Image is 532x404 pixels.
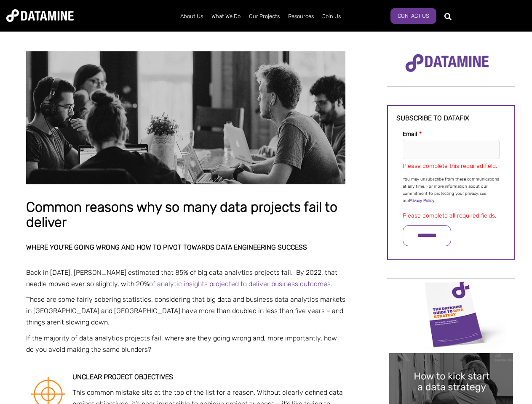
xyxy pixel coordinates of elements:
[396,114,506,122] h3: Subscribe to datafix
[26,267,345,290] p: Back in [DATE], [PERSON_NAME] estimated that 85% of big data analytics projects fail. By 2022, th...
[403,212,496,219] label: Please complete all required fields.
[389,279,513,349] img: Data Strategy Cover thumbnail
[26,200,345,230] h1: Common reasons why so many data projects fail to deliver
[400,48,495,78] img: Datamine Logo No Strapline - Purple
[409,198,434,203] a: Privacy Policy
[26,332,345,355] p: If the majority of data analytics projects fail, where are they going wrong and, more importantly...
[26,51,345,184] img: Common reasons why so many data projects fail to deliver
[403,162,497,170] label: Please complete this required field.
[26,294,345,328] p: Those are some fairly sobering statistics, considering that big data and business data analytics ...
[72,373,173,381] strong: Unclear project objectives
[284,5,318,27] a: Resources
[403,130,417,138] span: Email
[26,244,345,251] h2: Where you’re going wrong and how to pivot towards data engineering success
[149,280,332,288] a: of analytic insights projected to deliver business outcomes.
[6,9,74,22] img: Datamine
[318,5,345,27] a: Join Us
[176,5,207,27] a: About Us
[403,176,500,205] p: You may unsubscribe from these communications at any time. For more information about our commitm...
[207,5,245,27] a: What We Do
[390,8,436,24] a: Contact Us
[245,5,284,27] a: Our Projects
